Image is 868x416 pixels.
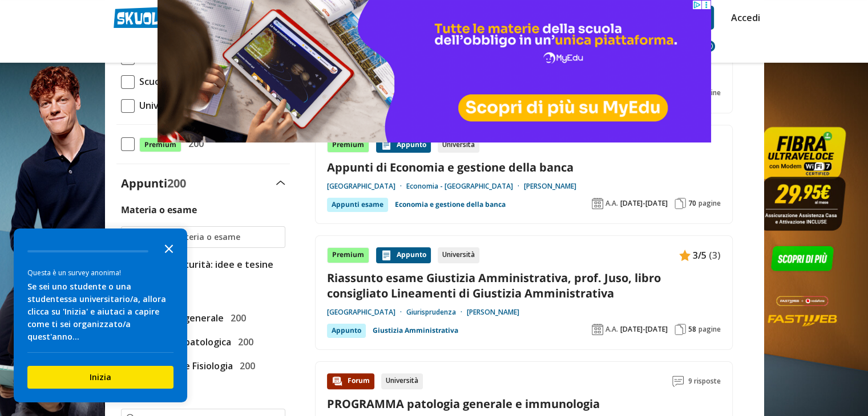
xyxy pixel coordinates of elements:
[675,198,686,209] img: Pagine
[381,250,392,261] img: Appunti contenuto
[406,182,524,191] a: Economia - [GEOGRAPHIC_DATA]
[467,308,519,317] a: [PERSON_NAME]
[592,198,603,209] img: Anno accademico
[121,176,186,191] label: Appunti
[699,199,721,208] span: pagine
[675,324,686,335] img: Pagine
[27,366,173,389] button: Inizia
[27,267,173,278] div: Questa è un survey anonima!
[327,160,721,175] a: Appunti di Economia e gestione della banca
[233,335,253,349] span: 200
[524,182,576,191] a: [PERSON_NAME]
[688,199,696,208] span: 70
[235,358,255,373] span: 200
[620,325,668,334] span: [DATE]-[DATE]
[605,325,618,334] span: A.A.
[139,137,181,152] span: Premium
[327,324,366,337] div: Appunto
[688,325,696,334] span: 58
[158,236,180,259] button: Close the survey
[620,199,668,208] span: [DATE]-[DATE]
[381,139,392,150] img: Appunti contenuto
[14,229,187,402] div: Survey
[135,257,285,287] span: Tesina maturità: idee e tesine svolte
[121,203,197,216] label: Materia o esame
[605,199,618,208] span: A.A.
[276,181,285,185] img: Apri e chiudi sezione
[438,137,479,153] div: Università
[438,247,479,263] div: Università
[141,231,280,243] input: Ricerca materia o esame
[688,373,721,389] span: 9 risposte
[406,308,467,317] a: Giurisprudenza
[327,247,369,263] div: Premium
[373,324,458,337] a: Giustizia Amministrativa
[395,198,506,211] a: Economia e gestione della banca
[327,396,600,411] a: PROGRAMMA patologia generale e immunologia
[327,137,369,153] div: Premium
[699,325,721,334] span: pagine
[226,311,246,325] span: 200
[135,98,185,113] span: Università
[592,324,603,335] img: Anno accademico
[709,248,721,263] span: (3)
[381,373,423,389] div: Università
[327,198,388,211] div: Appunti esame
[167,176,186,191] span: 200
[327,182,406,191] a: [GEOGRAPHIC_DATA]
[332,376,343,387] img: Forum contenuto
[693,248,706,263] span: 3/5
[27,280,173,343] div: Se sei uno studente o una studentessa universitario/a, allora clicca su 'Inizia' e aiutaci a capi...
[672,376,684,387] img: Commenti lettura
[376,137,431,153] div: Appunto
[327,308,406,317] a: [GEOGRAPHIC_DATA]
[731,6,755,30] a: Accedi
[184,136,204,151] span: 200
[327,373,374,389] div: Forum
[376,247,431,263] div: Appunto
[327,270,721,301] a: Riassunto esame Giustizia Amministrativa, prof. Juso, libro consigliato Lineamenti di Giustizia A...
[679,250,691,261] img: Appunti contenuto
[135,74,214,89] span: Scuola Superiore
